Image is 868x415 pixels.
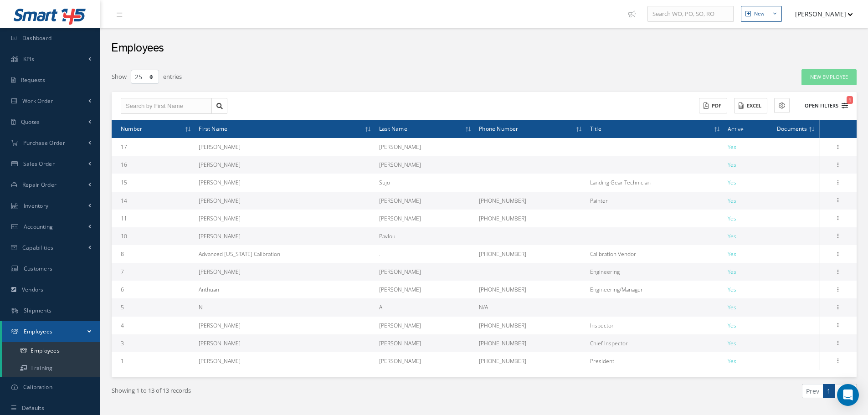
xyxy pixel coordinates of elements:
input: Search by First Name [121,98,212,114]
td: Advanced [US_STATE] Calibration [195,245,375,263]
td: [PERSON_NAME] [195,138,375,156]
span: Yes [728,232,736,240]
td: Inspector [586,317,724,334]
span: 1 [847,96,853,104]
td: N/A [475,298,586,316]
td: 6 [112,281,195,298]
span: Yes [728,339,736,347]
td: 16 [112,156,195,174]
h2: Employees [111,41,164,55]
td: Sujo [375,174,475,191]
td: [PERSON_NAME] [375,352,475,370]
td: Landing Gear Technician [586,174,724,191]
td: [PERSON_NAME] [375,317,475,334]
td: 8 [112,245,195,263]
td: Anthuan [195,281,375,298]
td: [PHONE_NUMBER] [475,352,586,370]
td: Engineering/Manager [586,281,724,298]
span: Accounting [24,223,53,231]
button: Excel [734,98,767,114]
span: Yes [728,161,736,169]
td: [PERSON_NAME] [195,156,375,174]
td: President [586,352,724,370]
span: Requests [21,76,45,84]
span: KPIs [23,55,34,63]
span: Vendors [22,286,44,293]
td: [PERSON_NAME] [375,138,475,156]
td: Engineering [586,263,724,281]
td: Calibration Vendor [586,245,724,263]
td: [PERSON_NAME] [375,210,475,227]
td: [PHONE_NUMBER] [475,334,586,352]
span: Inventory [24,202,49,210]
td: 3 [112,334,195,352]
a: 1 [823,384,835,398]
td: [PERSON_NAME] [375,192,475,210]
span: Shipments [24,307,52,314]
span: Calibration [23,383,52,391]
span: Title [590,124,601,133]
td: [PERSON_NAME] [195,210,375,227]
td: 14 [112,192,195,210]
a: New Employee [801,69,857,85]
td: A [375,298,475,316]
span: Phone Number [479,124,518,133]
button: PDF [699,98,727,114]
span: Yes [728,250,736,258]
td: [PERSON_NAME] [375,263,475,281]
td: 7 [112,263,195,281]
td: Chief Inspector [586,334,724,352]
td: . [375,245,475,263]
label: Show [112,69,127,82]
td: [PERSON_NAME] [375,281,475,298]
span: Defaults [22,404,44,412]
td: 4 [112,317,195,334]
span: Customers [24,265,53,272]
span: Dashboard [22,34,52,42]
td: [PERSON_NAME] [195,263,375,281]
td: [PERSON_NAME] [195,192,375,210]
span: Yes [728,268,736,276]
span: Active [728,124,744,133]
span: Yes [728,286,736,293]
td: 15 [112,174,195,191]
span: Work Order [22,97,53,105]
td: [PHONE_NUMBER] [475,281,586,298]
span: Yes [728,357,736,365]
span: Sales Order [23,160,55,168]
div: Open Intercom Messenger [837,384,859,406]
span: Yes [728,303,736,311]
span: First Name [199,124,227,133]
span: Yes [728,197,736,205]
td: [PERSON_NAME] [375,334,475,352]
span: Last Name [379,124,407,133]
input: Search WO, PO, SO, RO [647,6,734,22]
span: Employees [24,328,53,335]
span: Repair Order [22,181,57,189]
td: [PHONE_NUMBER] [475,192,586,210]
a: Employees [2,342,100,359]
button: New [741,6,782,22]
span: Purchase Order [23,139,65,147]
a: Employees [2,321,100,342]
td: [PERSON_NAME] [375,156,475,174]
span: Quotes [21,118,40,126]
button: [PERSON_NAME] [786,5,853,23]
span: Number [121,124,142,133]
td: [PERSON_NAME] [195,352,375,370]
span: Capabilities [22,244,54,251]
label: entries [163,69,182,82]
button: Open Filters1 [796,98,848,113]
span: Yes [728,143,736,151]
span: Yes [728,179,736,186]
td: [PHONE_NUMBER] [475,210,586,227]
td: 11 [112,210,195,227]
a: Training [2,359,100,377]
td: [PERSON_NAME] [195,334,375,352]
td: Pavlou [375,227,475,245]
td: 10 [112,227,195,245]
td: [PHONE_NUMBER] [475,245,586,263]
td: [PHONE_NUMBER] [475,317,586,334]
td: Painter [586,192,724,210]
td: 1 [112,352,195,370]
